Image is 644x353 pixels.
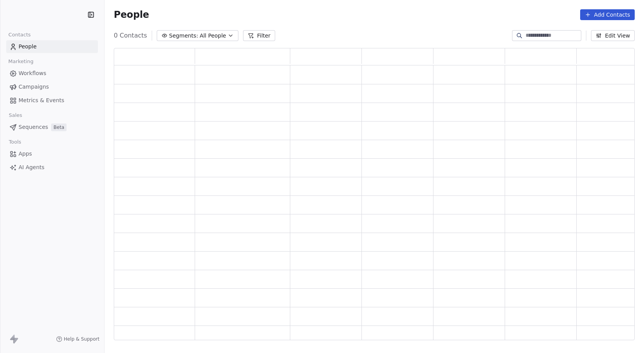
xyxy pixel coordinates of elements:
a: People [6,40,98,53]
button: Add Contacts [580,9,635,20]
a: Apps [6,147,98,160]
span: Marketing [5,56,37,67]
span: Contacts [5,29,34,41]
span: Sequences [19,123,48,131]
span: All People [200,32,226,40]
span: Apps [19,150,32,158]
span: Segments: [169,32,198,40]
a: Metrics & Events [6,94,98,107]
a: Workflows [6,67,98,80]
span: Campaigns [19,83,49,91]
span: Beta [51,123,67,131]
a: SequencesBeta [6,121,98,134]
span: People [19,43,37,51]
span: Help & Support [64,336,99,342]
span: 0 Contacts [114,31,147,40]
a: Campaigns [6,81,98,93]
span: Workflows [19,69,46,77]
span: People [114,9,149,21]
button: Edit View [591,30,635,41]
button: Filter [243,30,275,41]
a: Help & Support [56,336,99,342]
a: AI Agents [6,161,98,174]
span: Sales [5,110,26,121]
span: AI Agents [19,163,45,171]
span: Metrics & Events [19,96,64,105]
span: Tools [5,136,24,148]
